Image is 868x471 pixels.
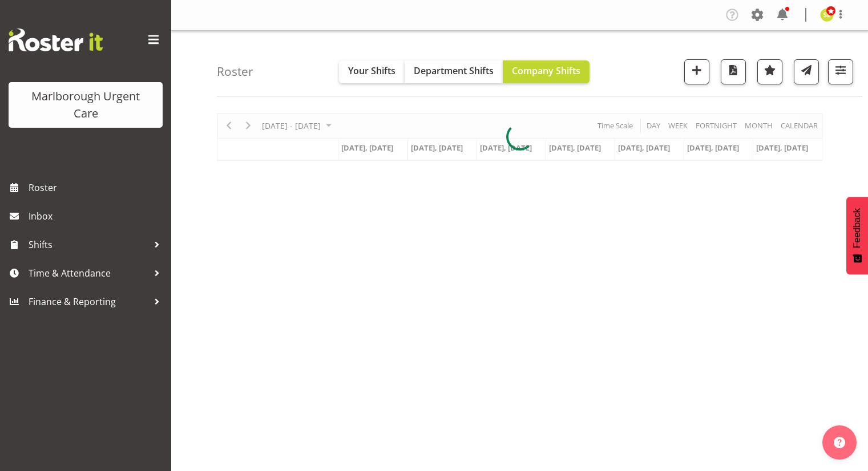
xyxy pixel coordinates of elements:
span: Time & Attendance [29,265,148,282]
button: Highlight an important date within the roster. [757,59,782,84]
span: Inbox [29,208,165,225]
img: help-xxl-2.png [834,437,845,448]
button: Add a new shift [684,59,709,84]
span: Roster [29,179,165,196]
span: Feedback [852,208,862,248]
span: Finance & Reporting [29,293,148,310]
img: Rosterit website logo [9,29,103,51]
button: Company Shifts [503,60,590,83]
span: Company Shifts [512,64,580,77]
span: Your Shifts [348,64,395,77]
button: Filter Shifts [828,59,853,84]
div: Marlborough Urgent Care [20,88,151,122]
button: Download a PDF of the roster according to the set date range. [721,59,746,84]
button: Send a list of all shifts for the selected filtered period to all rostered employees. [794,59,819,84]
span: Shifts [29,236,148,253]
button: Your Shifts [339,60,405,83]
button: Feedback - Show survey [846,197,868,274]
h4: Roster [217,65,253,78]
span: Department Shifts [414,64,494,77]
button: Department Shifts [405,60,503,83]
img: sarah-edwards11800.jpg [820,8,834,22]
